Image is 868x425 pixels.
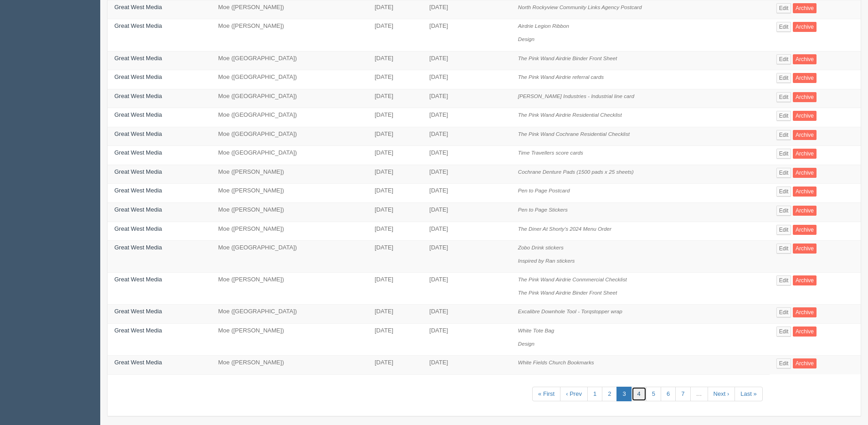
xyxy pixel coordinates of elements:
[211,241,368,273] td: Moe ([GEOGRAPHIC_DATA])
[518,207,568,212] i: Pen to Page Stickers
[211,165,368,184] td: Moe ([PERSON_NAME])
[518,359,594,365] i: White Fields Church Bookmarks
[211,323,368,355] td: Moe ([PERSON_NAME])
[422,19,511,51] td: [DATE]
[368,241,422,273] td: [DATE]
[114,187,162,194] a: Great West Media
[776,358,791,368] a: Edit
[793,54,817,64] a: Archive
[114,276,162,283] a: Great West Media
[422,273,511,305] td: [DATE]
[776,149,791,159] a: Edit
[368,356,422,375] td: [DATE]
[776,275,791,285] a: Edit
[114,55,162,62] a: Great West Media
[776,130,791,140] a: Edit
[368,305,422,324] td: [DATE]
[211,305,368,324] td: Moe ([GEOGRAPHIC_DATA])
[368,184,422,203] td: [DATE]
[211,127,368,146] td: Moe ([GEOGRAPHIC_DATA])
[776,244,791,254] a: Edit
[368,19,422,51] td: [DATE]
[793,225,817,235] a: Archive
[518,4,642,10] i: North Rockyview Community Links Agency Postcard
[422,184,511,203] td: [DATE]
[368,222,422,241] td: [DATE]
[632,387,647,402] a: 4
[793,73,817,83] a: Archive
[518,36,534,42] i: Design
[368,70,422,89] td: [DATE]
[211,19,368,51] td: Moe ([PERSON_NAME])
[518,187,570,193] i: Pen to Page Postcard
[368,146,422,165] td: [DATE]
[793,206,817,216] a: Archive
[793,168,817,178] a: Archive
[211,108,368,127] td: Moe ([GEOGRAPHIC_DATA])
[368,51,422,70] td: [DATE]
[211,51,368,70] td: Moe ([GEOGRAPHIC_DATA])
[518,169,634,175] i: Cochrane Denture Pads (1500 pads x 25 sheets)
[793,22,817,32] a: Archive
[518,327,554,333] i: White Tote Bag
[211,203,368,222] td: Moe ([PERSON_NAME])
[114,308,162,315] a: Great West Media
[422,51,511,70] td: [DATE]
[532,387,560,402] a: « First
[518,341,534,347] i: Design
[776,168,791,178] a: Edit
[776,54,791,64] a: Edit
[518,258,575,264] i: Inspired by Ran stickers
[211,89,368,108] td: Moe ([GEOGRAPHIC_DATA])
[776,3,791,13] a: Edit
[646,387,661,402] a: 5
[793,307,817,317] a: Archive
[422,127,511,146] td: [DATE]
[518,244,564,250] i: Zobo Drink stickers
[368,89,422,108] td: [DATE]
[793,187,817,197] a: Archive
[776,327,791,337] a: Edit
[211,146,368,165] td: Moe ([GEOGRAPHIC_DATA])
[422,70,511,89] td: [DATE]
[793,327,817,337] a: Archive
[422,222,511,241] td: [DATE]
[690,387,708,402] a: …
[602,387,617,402] a: 2
[114,111,162,118] a: Great West Media
[518,93,634,99] i: [PERSON_NAME] Industries - Industrial line card
[793,3,817,13] a: Archive
[114,327,162,334] a: Great West Media
[368,127,422,146] td: [DATE]
[776,307,791,317] a: Edit
[114,149,162,156] a: Great West Media
[708,387,735,402] a: Next ›
[114,4,162,10] a: Great West Media
[776,187,791,197] a: Edit
[422,108,511,127] td: [DATE]
[422,165,511,184] td: [DATE]
[776,225,791,235] a: Edit
[422,356,511,375] td: [DATE]
[114,168,162,175] a: Great West Media
[587,387,602,402] a: 1
[211,184,368,203] td: Moe ([PERSON_NAME])
[793,92,817,102] a: Archive
[114,130,162,137] a: Great West Media
[368,165,422,184] td: [DATE]
[560,387,588,402] a: ‹ Prev
[114,22,162,29] a: Great West Media
[518,150,583,155] i: Time Travellers score cards
[776,73,791,83] a: Edit
[518,290,617,295] i: The Pink Wand Airdrie Binder Front Sheet
[368,203,422,222] td: [DATE]
[422,323,511,355] td: [DATE]
[518,308,622,314] i: Excalibre Downhole Tool - Torqstopper wrap
[518,112,622,118] i: The Pink Wand Airdrie Residential Checklist
[616,387,632,402] a: 3
[422,89,511,108] td: [DATE]
[114,73,162,80] a: Great West Media
[675,387,690,402] a: 7
[793,149,817,159] a: Archive
[368,108,422,127] td: [DATE]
